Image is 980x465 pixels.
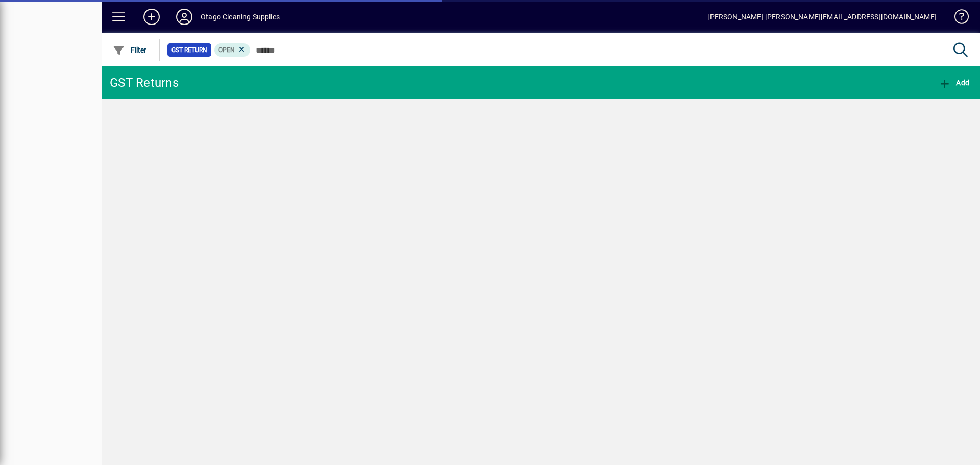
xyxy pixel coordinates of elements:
span: GST Return [171,45,207,55]
span: Open [218,46,235,54]
a: Knowledge Base [947,2,967,35]
mat-chip: Status: Open [214,43,251,57]
button: Add [936,74,972,92]
div: [PERSON_NAME] [PERSON_NAME][EMAIL_ADDRESS][DOMAIN_NAME] [707,9,937,25]
button: Add [135,8,168,26]
span: Filter [113,46,147,54]
button: Filter [110,41,150,59]
button: Profile [168,8,201,26]
div: Otago Cleaning Supplies [201,9,280,25]
div: GST Returns [110,75,179,91]
span: Add [939,79,969,87]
